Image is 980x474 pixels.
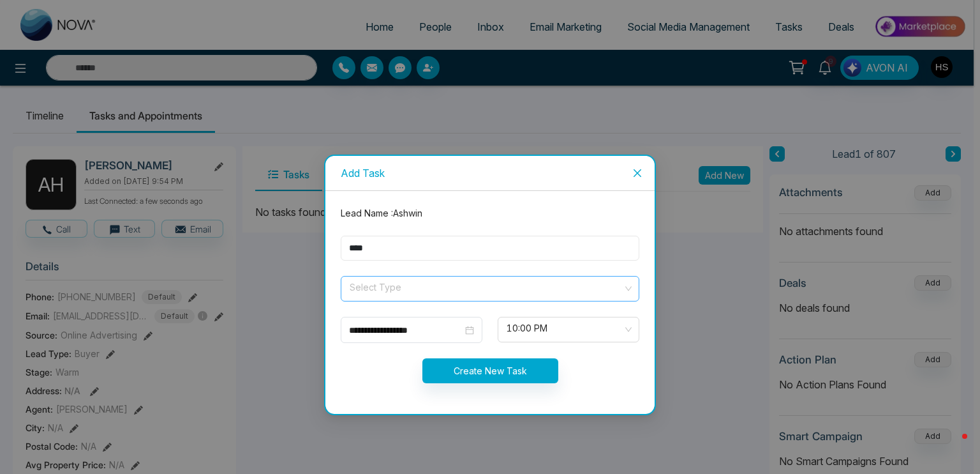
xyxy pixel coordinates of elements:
iframe: Intercom live chat [937,431,967,461]
div: Lead Name : Ashwin [333,206,647,220]
span: close [632,168,642,178]
button: Close [620,156,655,190]
div: Add Task [341,166,639,180]
span: 10:00 PM [507,319,630,340]
button: Create New Task [422,358,558,383]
